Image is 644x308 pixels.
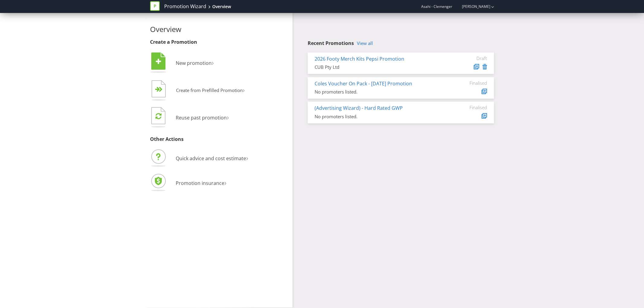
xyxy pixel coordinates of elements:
span: Recent Promotions [308,40,354,46]
a: Promotion insurance› [150,180,226,186]
a: [PERSON_NAME] [456,4,490,9]
a: Quick advice and cost estimate› [150,155,248,162]
div: Draft [451,56,487,61]
span: › [246,153,248,163]
div: Finalised [451,105,487,110]
div: CUB Pty Ltd [315,64,442,70]
a: (Advertising Wizard) - Hard Rated GWP [315,105,403,111]
span: Quick advice and cost estimate [176,155,246,162]
h3: Other Actions [150,137,288,142]
h2: Overview [150,25,288,33]
span: › [243,85,245,94]
tspan:  [155,113,162,119]
span: Create from Prefilled Promotion [176,87,243,93]
div: Finalised [451,80,487,86]
span: › [224,177,226,187]
h3: Create a Promotion [150,40,288,45]
button: Create from Prefilled Promotion› [150,79,245,103]
tspan:  [159,87,163,92]
a: 2026 Footy Merch Kits Pepsi Promotion [315,56,404,62]
a: Promotion Wizard [164,3,206,10]
span: › [212,57,214,67]
div: No promoters listed. [315,89,442,95]
a: Coles Voucher On Pack - [DATE] Promotion [315,80,412,87]
span: Reuse past promotion [176,114,227,121]
span: › [227,112,229,122]
span: Promotion insurance [176,180,224,186]
span: Asahi - Clemenger [421,4,452,9]
div: No promoters listed. [315,113,442,120]
span: New promotion [176,60,212,66]
div: Overview [212,4,231,10]
a: View all [357,41,373,46]
tspan:  [156,58,161,65]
